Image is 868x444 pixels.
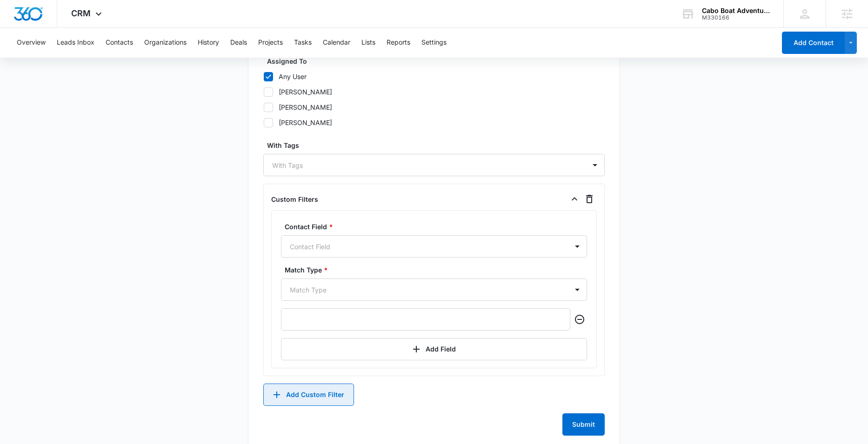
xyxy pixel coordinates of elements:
[144,28,187,58] button: Organizations
[93,54,100,61] img: tab_keywords_by_traffic_grey.svg
[702,7,770,14] div: account name
[279,87,332,97] div: [PERSON_NAME]
[361,28,375,58] button: Lists
[421,28,447,58] button: Settings
[25,54,33,61] img: tab_domain_overview_orange.svg
[35,55,83,61] div: Domain Overview
[17,28,46,58] button: Overview
[230,28,247,58] button: Deals
[323,28,350,58] button: Calendar
[281,338,587,360] button: Add Field
[103,55,157,61] div: Keywords by Traffic
[24,24,102,32] div: Domain: [DOMAIN_NAME]
[562,413,605,436] button: Submit
[15,15,22,22] img: logo_orange.svg
[285,265,591,275] label: Match Type
[279,102,332,112] div: [PERSON_NAME]
[57,28,94,58] button: Leads Inbox
[279,118,332,127] div: [PERSON_NAME]
[106,28,133,58] button: Contacts
[198,28,219,58] button: History
[267,140,608,150] label: With Tags
[782,32,845,54] button: Add Contact
[387,28,410,58] button: Reports
[294,28,312,58] button: Tasks
[263,384,354,406] button: Add Custom Filter
[271,194,318,204] p: Custom Filters
[15,24,22,32] img: website_grey.svg
[26,15,46,22] div: v 4.0.25
[71,8,91,18] span: CRM
[702,14,770,21] div: account id
[285,222,591,232] label: Contact Field
[258,28,283,58] button: Projects
[572,312,587,327] button: Remove
[279,72,307,81] div: Any User
[267,56,608,66] label: Assigned To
